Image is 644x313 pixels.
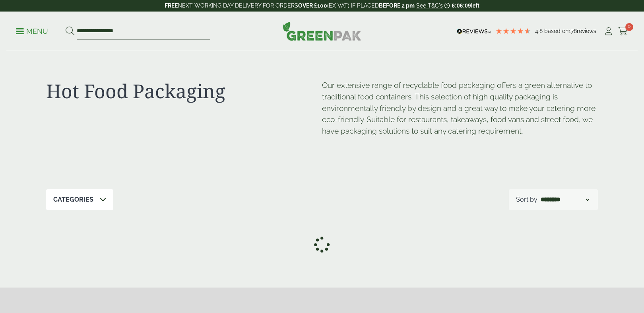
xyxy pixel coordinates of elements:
span: reviews [577,28,596,34]
a: Menu [16,27,48,35]
h1: Hot Food Packaging [46,80,322,103]
p: Menu [16,27,48,36]
strong: FREE [165,2,178,9]
strong: BEFORE 2 pm [379,2,415,9]
img: REVIEWS.io [457,29,491,34]
select: Shop order [539,195,591,204]
p: [URL][DOMAIN_NAME] [322,144,323,145]
span: left [471,2,479,9]
span: Based on [544,28,568,34]
img: GreenPak Supplies [283,21,361,41]
i: My Account [603,27,613,35]
a: See T&C's [416,2,443,9]
span: 178 [568,28,577,34]
span: 4.8 [535,28,544,34]
i: Cart [618,27,628,35]
strong: OVER £100 [298,2,327,9]
p: Sort by [516,195,537,204]
div: 4.78 Stars [495,27,531,35]
a: 0 [618,25,628,37]
p: Our extensive range of recyclable food packaging offers a green alternative to traditional food c... [322,80,598,137]
span: 0 [625,23,633,31]
span: 6:06:09 [452,2,471,9]
p: Categories [53,195,93,204]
